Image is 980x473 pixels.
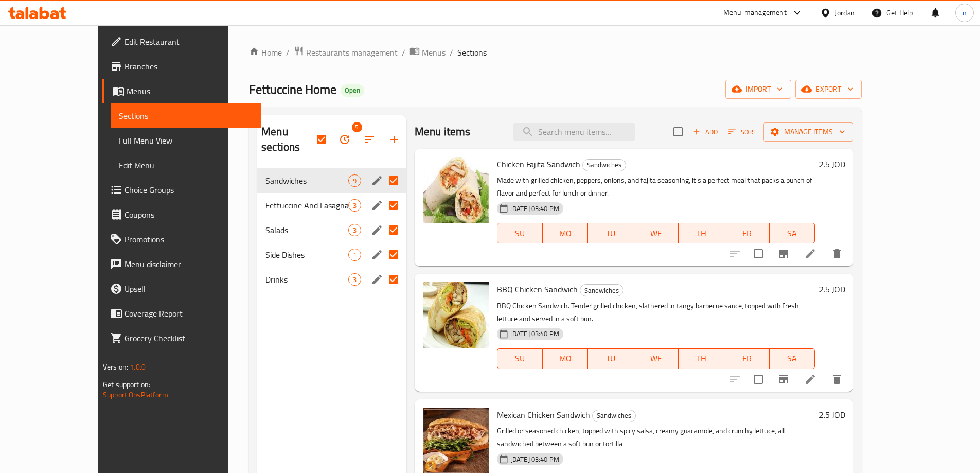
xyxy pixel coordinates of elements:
span: Side Dishes [265,249,348,261]
img: BBQ Chicken Sandwich [423,282,489,348]
span: n [963,7,967,19]
a: Coupons [102,202,261,227]
div: Fettuccine And Lasagna3edit [257,193,406,218]
span: TH [683,226,720,241]
button: SU [497,348,543,369]
button: MO [543,348,588,369]
span: Drinks [265,273,348,286]
a: Full Menu View [111,128,261,153]
a: Sections [111,103,261,128]
button: delete [825,241,849,266]
span: Edit Restaurant [124,36,253,48]
div: Sandwiches [592,410,636,422]
li: / [450,46,453,59]
img: Chicken Fajita Sandwich [423,157,489,223]
div: Sandwiches [580,284,623,296]
span: Menu disclaimer [124,258,253,270]
button: TH [679,348,724,369]
button: FR [724,223,770,243]
div: items [348,174,361,187]
a: Grocery Checklist [102,326,261,351]
a: Coverage Report [102,301,261,326]
button: Branch-specific-item [771,367,796,392]
span: import [734,83,783,96]
span: BBQ Chicken Sandwich [497,282,578,297]
span: Add item [689,124,722,140]
span: Sort [728,126,757,138]
span: MO [547,351,584,366]
span: Sections [457,46,487,59]
span: Open [341,86,364,95]
span: Version: [103,360,128,374]
span: WE [637,226,674,241]
a: Menu disclaimer [102,252,261,276]
span: Salads [265,224,348,236]
span: [DATE] 03:40 PM [506,329,563,339]
span: export [804,83,853,96]
a: Menus [102,79,261,103]
div: items [348,273,361,286]
p: BBQ Chicken Sandwich. Tender grilled chicken, slathered in tangy barbecue sauce, topped with fres... [497,300,815,325]
span: Sandwiches [265,174,348,187]
span: Sandwiches [593,410,635,422]
span: Get support on: [103,378,150,391]
span: Sections [119,110,253,122]
span: Mexican Chicken Sandwich [497,407,590,423]
span: Restaurants management [306,46,398,59]
span: Select all sections [311,129,332,150]
p: Made with grilled chicken, peppers, onions, and fajita seasoning, it's a perfect meal that packs ... [497,174,815,200]
a: Restaurants management [294,46,398,59]
a: Upsell [102,276,261,301]
span: TU [592,226,629,241]
span: Full Menu View [119,134,253,147]
span: SA [774,351,811,366]
span: SA [774,226,811,241]
input: search [513,123,635,141]
h2: Menu sections [261,124,317,155]
span: [DATE] 03:40 PM [506,454,563,464]
span: Fettuccine Home [249,78,336,101]
a: Home [249,46,282,59]
div: Open [341,84,364,97]
li: / [286,46,290,59]
a: Edit Restaurant [102,29,261,54]
span: [DATE] 03:40 PM [506,204,563,214]
button: WE [633,348,679,369]
div: Drinks3edit [257,267,406,292]
h6: 2.5 JOD [819,408,845,422]
span: 3 [349,275,361,285]
span: WE [637,351,674,366]
span: SU [502,226,539,241]
button: TU [588,223,633,243]
button: edit [369,173,385,188]
a: Choice Groups [102,178,261,202]
span: Menus [127,85,253,97]
button: WE [633,223,679,243]
span: 3 [349,225,361,235]
a: Menus [409,46,446,59]
button: Manage items [763,122,853,142]
span: Branches [124,60,253,73]
span: 5 [352,122,362,132]
a: Support.OpsPlatform [103,388,168,401]
span: FR [728,226,765,241]
div: Menu-management [723,7,787,19]
button: edit [369,247,385,262]
span: Coupons [124,208,253,221]
a: Branches [102,54,261,79]
button: Add [689,124,722,140]
h6: 2.5 JOD [819,282,845,296]
span: Upsell [124,283,253,295]
div: Sandwiches9edit [257,168,406,193]
span: TU [592,351,629,366]
p: Grilled or seasoned chicken, topped with spicy salsa, creamy guacamole, and crunchy lettuce, all ... [497,425,815,450]
span: Add [691,126,719,138]
button: SA [770,348,815,369]
span: 3 [349,201,361,211]
span: Promotions [124,233,253,246]
h2: Menu items [415,124,471,139]
div: Sandwiches [582,159,626,171]
button: import [725,80,791,99]
span: Sandwiches [580,285,623,296]
span: Choice Groups [124,184,253,196]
